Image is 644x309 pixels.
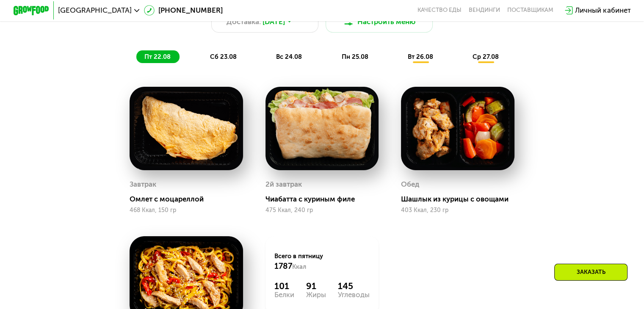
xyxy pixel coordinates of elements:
[130,178,156,191] div: Завтрак
[306,281,326,291] div: 91
[144,53,171,61] span: пт 22.08
[276,53,302,61] span: вс 24.08
[341,53,368,61] span: пн 25.08
[326,11,433,33] button: Настроить меню
[227,17,261,27] span: Доставка:
[265,207,379,214] div: 475 Ккал, 240 гр
[292,263,306,270] span: Ккал
[507,7,553,14] div: поставщикам
[338,281,370,291] div: 145
[417,7,462,14] a: Качество еды
[265,178,302,191] div: 2й завтрак
[274,252,370,271] div: Всего в пятницу
[401,178,419,191] div: Обед
[575,5,630,16] div: Личный кабинет
[130,195,250,204] div: Омлет с моцареллой
[554,264,627,281] div: Заказать
[401,195,521,204] div: Шашлык из курицы с овощами
[130,207,243,214] div: 468 Ккал, 150 гр
[274,261,292,271] span: 1787
[408,53,433,61] span: вт 26.08
[144,5,223,16] a: [PHONE_NUMBER]
[265,195,386,204] div: Чиабатта с куриным филе
[274,291,294,298] div: Белки
[306,291,326,298] div: Жиры
[58,7,132,14] span: [GEOGRAPHIC_DATA]
[274,281,294,291] div: 101
[473,53,499,61] span: ср 27.08
[263,17,285,27] span: [DATE]
[210,53,237,61] span: сб 23.08
[338,291,370,298] div: Углеводы
[469,7,500,14] a: Вендинги
[401,207,514,214] div: 403 Ккал, 230 гр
